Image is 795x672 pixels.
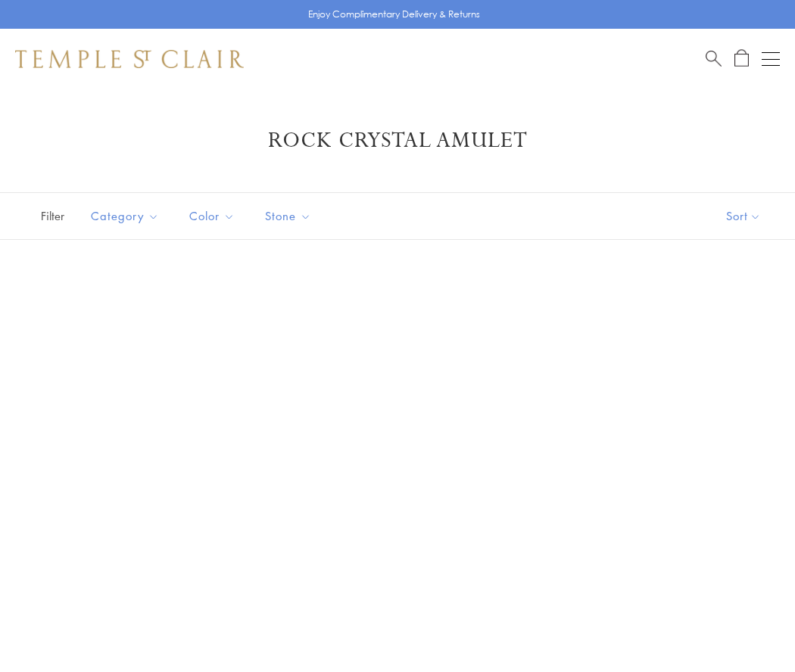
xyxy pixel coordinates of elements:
[178,199,246,233] button: Color
[257,207,323,226] span: Stone
[15,50,244,68] img: Temple St. Clair
[254,199,323,233] button: Stone
[692,193,795,239] button: Show sort by
[762,50,780,68] button: Open navigation
[83,207,170,226] span: Category
[308,7,480,22] p: Enjoy Complimentary Delivery & Returns
[706,49,722,68] a: Search
[734,49,749,68] a: Open Shopping Bag
[38,127,757,154] h1: Rock Crystal Amulet
[79,199,170,233] button: Category
[182,207,246,226] span: Color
